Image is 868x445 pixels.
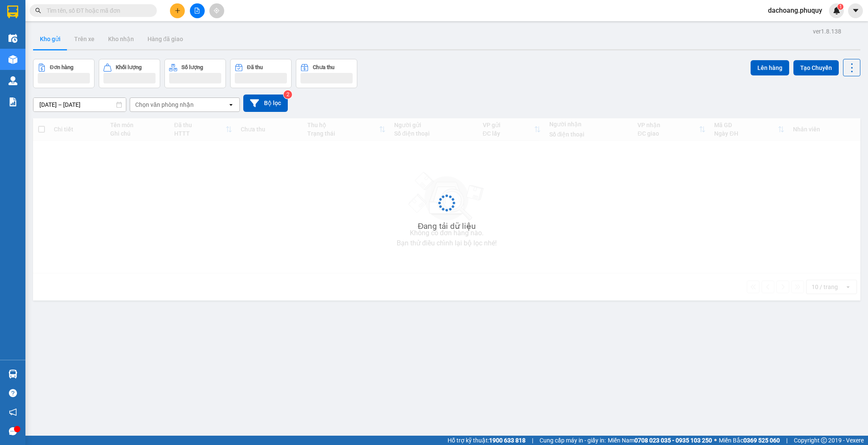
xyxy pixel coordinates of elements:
[8,370,17,378] img: warehouse-icon
[33,59,95,88] button: Đơn hàng
[418,220,476,233] div: Đang tải dữ liệu
[8,55,17,64] img: warehouse-icon
[313,64,334,70] div: Chưa thu
[33,98,126,111] input: Select a date range.
[247,64,263,70] div: Đã thu
[35,8,41,14] span: search
[8,97,17,106] img: solution-icon
[821,437,827,443] span: copyright
[786,436,787,445] span: |
[532,436,533,445] span: |
[448,436,526,445] span: Hỗ trợ kỹ thuật:
[714,439,717,442] span: ⚪️
[67,29,101,49] button: Trên xe
[9,408,17,416] span: notification
[751,60,789,75] button: Lên hàng
[761,5,829,16] span: dachoang.phuquy
[719,436,780,445] span: Miền Bắc
[743,437,780,444] strong: 0369 525 060
[190,3,205,18] button: file-add
[793,60,839,75] button: Tạo Chuyến
[813,27,841,36] div: ver 1.8.138
[9,427,17,435] span: message
[284,90,292,99] sup: 2
[170,3,185,18] button: plus
[489,437,526,444] strong: 1900 633 818
[296,59,357,88] button: Chưa thu
[839,4,842,10] span: 1
[101,29,141,49] button: Kho nhận
[135,100,194,109] div: Chọn văn phòng nhận
[8,76,17,85] img: warehouse-icon
[116,64,142,70] div: Khối lượng
[99,59,160,88] button: Khối lượng
[540,436,606,445] span: Cung cấp máy in - giấy in:
[243,95,288,112] button: Bộ lọc
[194,8,200,14] span: file-add
[608,436,712,445] span: Miền Nam
[47,6,147,15] input: Tìm tên, số ĐT hoặc mã đơn
[33,29,67,49] button: Kho gửi
[228,101,234,108] svg: open
[9,389,17,397] span: question-circle
[214,8,220,14] span: aim
[8,34,17,43] img: warehouse-icon
[230,59,292,88] button: Đã thu
[852,7,860,14] span: caret-down
[7,6,18,18] img: logo-vxr
[175,8,181,14] span: plus
[833,7,840,14] img: icon-new-feature
[634,437,712,444] strong: 0708 023 035 - 0935 103 250
[141,29,190,49] button: Hàng đã giao
[181,64,203,70] div: Số lượng
[50,64,73,70] div: Đơn hàng
[848,3,863,18] button: caret-down
[837,4,843,10] sup: 1
[164,59,226,88] button: Số lượng
[209,3,224,18] button: aim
